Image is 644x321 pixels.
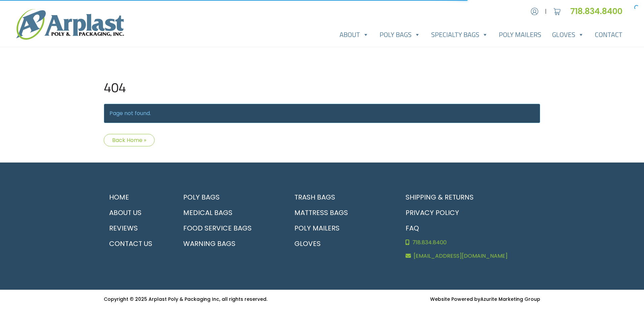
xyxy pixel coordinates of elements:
a: 718.834.8400 [400,236,540,249]
a: Mattress Bags [289,205,392,220]
a: Poly Mailers [289,220,392,236]
a: Azurite Marketing Group [480,296,540,302]
a: Warning Bags [178,236,281,251]
a: Trash Bags [289,189,392,205]
a: Gloves [547,28,589,41]
a: Poly Mailers [493,28,547,41]
a: Poly Bags [178,189,281,205]
a: Medical Bags [178,205,281,220]
a: About Us [104,205,170,220]
a: Specialty Bags [426,28,493,41]
a: Home [104,189,170,205]
a: Food Service Bags [178,220,281,236]
a: Poly Bags [374,28,426,41]
a: Contact Us [104,236,170,251]
a: Reviews [104,220,170,236]
small: Website Powered by [430,296,540,302]
p: Page not found. [104,104,540,123]
small: Copyright © 2025 Arplast Poly & Packaging Inc, all rights reserved. [104,296,267,302]
a: About [334,28,374,41]
img: logo [16,9,124,40]
a: [EMAIL_ADDRESS][DOMAIN_NAME] [400,249,540,263]
a: Gloves [289,236,392,251]
a: Back Home » [104,134,155,146]
a: FAQ [400,220,540,236]
a: Shipping & Returns [400,189,540,205]
a: 718.834.8400 [570,6,628,17]
a: Privacy Policy [400,205,540,220]
h1: 404 [104,79,540,96]
span: | [545,7,547,15]
a: Contact [589,28,628,41]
